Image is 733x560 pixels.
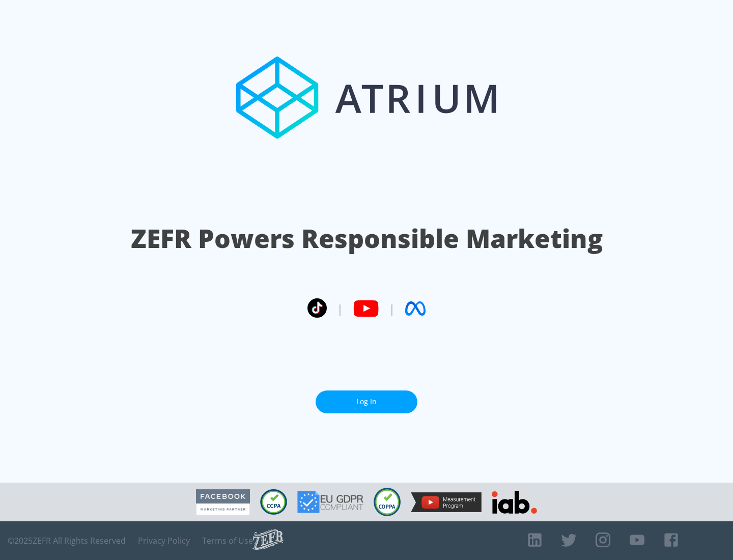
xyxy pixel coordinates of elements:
img: IAB [492,491,537,514]
img: CCPA Compliant [260,489,287,515]
span: | [389,301,395,316]
span: © 2025 ZEFR All Rights Reserved [8,536,126,546]
img: COPPA Compliant [374,488,401,516]
h1: ZEFR Powers Responsible Marketing [131,221,603,256]
a: Privacy Policy [138,536,190,546]
a: Log In [316,390,417,413]
img: Facebook Marketing Partner [196,489,250,515]
img: YouTube Measurement Program [411,492,482,512]
img: GDPR Compliant [297,491,363,513]
span: | [337,301,343,316]
a: Terms of Use [202,536,253,546]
